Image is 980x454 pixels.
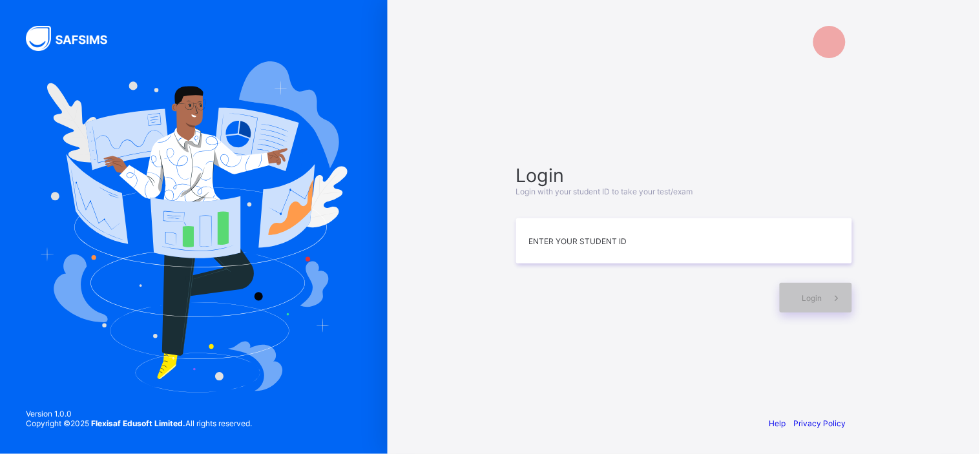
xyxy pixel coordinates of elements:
img: Hero Image [40,61,348,392]
span: Version 1.0.0 [26,409,252,418]
strong: Flexisaf Edusoft Limited. [91,418,185,428]
span: Login [802,293,822,303]
a: Help [769,418,786,428]
img: SAFSIMS Logo [26,26,123,51]
a: Privacy Policy [794,418,846,428]
span: Login with your student ID to take your test/exam [516,187,693,196]
span: Copyright © 2025 All rights reserved. [26,418,252,428]
span: Login [516,164,852,187]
